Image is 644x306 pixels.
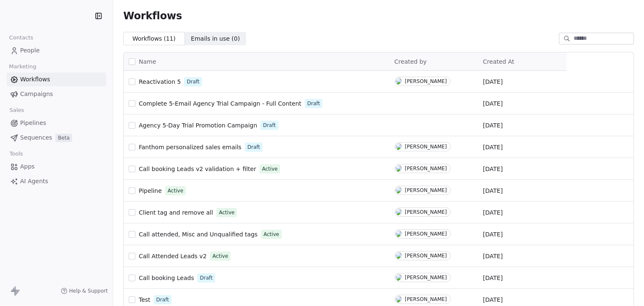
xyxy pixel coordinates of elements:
a: Workflows [7,73,106,86]
span: Call booking Leads [139,275,194,281]
span: Help & Support [69,288,108,294]
a: Pipeline [139,187,162,195]
span: Pipelines [20,119,46,127]
span: Created At [483,58,514,65]
span: [DATE] [483,121,503,130]
img: K [396,231,402,237]
span: Active [168,187,183,194]
span: Draft [263,122,275,129]
span: Test [139,296,151,303]
span: Call Attended Leads v2 [139,253,207,259]
img: K [396,78,402,85]
img: K [396,143,402,150]
img: K [396,209,402,215]
span: Tools [6,148,26,160]
span: Name [139,57,156,66]
img: K [396,296,402,303]
img: K [396,165,402,172]
img: K [396,274,402,281]
a: Call Attended Leads v2 [139,252,207,260]
span: Sales [6,104,28,117]
span: Created by [395,58,427,65]
span: Agency 5-Day Trial Promotion Campaign [139,122,257,129]
div: [PERSON_NAME] [405,253,447,259]
a: Pipelines [7,116,106,130]
span: AI Agents [20,177,48,186]
div: [PERSON_NAME] [405,296,447,302]
span: [DATE] [483,230,503,239]
a: AI Agents [7,174,106,188]
span: Active [263,231,279,238]
span: Active [219,209,234,216]
a: Complete 5-Email Agency Trial Campaign - Full Content [139,99,301,108]
span: Apps [20,162,35,171]
div: [PERSON_NAME] [405,78,447,84]
span: [DATE] [483,296,503,304]
span: Sequences [20,133,52,142]
span: Draft [200,274,213,282]
span: Complete 5-Email Agency Trial Campaign - Full Content [139,100,301,107]
a: Campaigns [7,87,106,101]
div: [PERSON_NAME] [405,231,447,237]
span: [DATE] [483,208,503,217]
span: Workflows [123,10,182,22]
span: Draft [247,143,260,151]
span: Workflows [20,75,50,84]
span: Campaigns [20,90,53,99]
div: [PERSON_NAME] [405,187,447,193]
a: Fanthom personalized sales emails [139,143,241,151]
span: [DATE] [483,99,503,108]
div: [PERSON_NAME] [405,166,447,171]
span: Draft [307,100,320,107]
a: Test [139,296,151,304]
span: Call attended, Misc and Unqualified tags [139,231,257,238]
a: Agency 5-Day Trial Promotion Campaign [139,121,257,130]
span: Beta [55,134,72,142]
span: Contacts [5,31,37,44]
span: [DATE] [483,165,503,173]
span: Draft [187,78,199,86]
span: Pipeline [139,187,162,194]
a: Help & Support [61,288,108,294]
a: Client tag and remove all [139,208,213,217]
span: Client tag and remove all [139,209,213,216]
span: People [20,46,40,55]
div: [PERSON_NAME] [405,144,447,150]
span: [DATE] [483,143,503,151]
span: Active [262,165,278,173]
div: [PERSON_NAME] [405,209,447,215]
a: SequencesBeta [7,131,106,145]
span: Fanthom personalized sales emails [139,144,241,150]
span: [DATE] [483,78,503,86]
img: K [396,252,402,259]
img: K [396,187,402,194]
span: [DATE] [483,274,503,282]
a: Reactivation 5 [139,78,181,86]
span: Reactivation 5 [139,78,181,85]
span: Draft [156,296,169,303]
a: Call booking Leads v2 validation + filter [139,165,256,173]
span: Active [213,252,228,260]
a: Call booking Leads [139,274,194,282]
span: [DATE] [483,252,503,260]
span: Marketing [5,60,40,73]
a: Apps [7,160,106,174]
a: Call attended, Misc and Unqualified tags [139,230,257,239]
span: Emails in use ( 0 ) [191,34,240,43]
div: [PERSON_NAME] [405,275,447,280]
span: [DATE] [483,187,503,195]
span: Call booking Leads v2 validation + filter [139,166,256,172]
a: People [7,44,106,57]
